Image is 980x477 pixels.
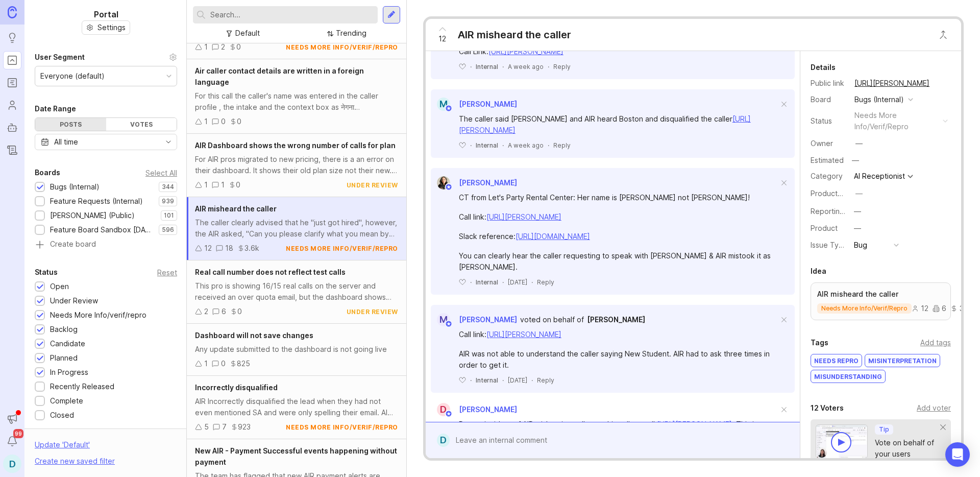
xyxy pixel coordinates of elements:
a: Users [3,96,21,114]
button: Close button [933,25,953,45]
div: · [502,62,504,71]
div: Slack reference: [459,231,778,242]
div: — [854,223,861,234]
div: Details [811,61,836,74]
div: Estimated [811,157,844,164]
div: In Progress [50,367,88,378]
a: [URL][DOMAIN_NAME] [516,232,590,241]
div: 6 [933,305,946,312]
div: 0 [221,116,226,127]
div: Closed [50,410,74,421]
span: New AIR - Payment Successful events happening without payment [195,446,397,466]
button: D [3,455,21,473]
div: Feature Requests (Internal) [50,196,143,207]
div: Vote on behalf of your users [875,437,941,460]
div: Reply [553,141,571,150]
div: under review [347,307,398,316]
div: · [470,62,472,71]
div: Call Link: [459,46,778,57]
div: 12 [912,305,928,312]
label: Reporting Team [811,207,865,216]
a: D[PERSON_NAME] [431,403,517,416]
div: · [470,376,472,385]
a: M[PERSON_NAME] [431,313,517,326]
div: 2 [221,41,225,53]
a: [URL][PERSON_NAME] [488,47,563,56]
div: Candidate [50,338,85,349]
div: Votes [106,118,177,131]
time: [DATE] [508,376,527,384]
a: AIR Dashboard shows the wrong number of calls for planFor AIR pros migrated to new pricing, there... [187,134,406,197]
div: · [470,141,472,150]
p: 101 [164,211,174,220]
div: · [548,141,549,150]
label: ProductboardID [811,189,865,198]
img: member badge [445,183,452,191]
a: Ideas [3,29,21,47]
p: 344 [162,183,174,191]
span: Real call number does not reflect test calls [195,268,346,276]
div: 3.6k [950,305,974,312]
div: 0 [237,116,241,127]
div: misinterpretation [865,354,940,367]
div: NEEDS REPRO [811,354,862,367]
button: Notifications [3,432,21,450]
button: Settings [82,20,130,35]
div: D [437,403,450,416]
div: 825 [237,358,250,369]
a: AIR misheard the callerThe caller clearly advised that he "just got hired", however, the AIR aske... [187,197,406,260]
div: 2 [204,306,208,317]
div: needs more info/verif/repro [854,110,939,132]
img: member badge [445,105,452,112]
div: 0 [237,306,242,317]
a: Changelog [3,141,21,159]
span: 99 [13,429,23,438]
div: Default [235,28,260,39]
div: [PERSON_NAME] (Public) [50,210,135,221]
div: Internal [476,62,498,71]
div: Tags [811,337,828,349]
button: ProductboardID [852,187,866,200]
div: — [855,188,863,199]
div: 3.6k [244,243,259,254]
a: Create board [35,241,177,250]
div: misunderstanding [811,370,885,383]
div: Internal [476,278,498,287]
div: Bugs (Internal) [854,94,904,105]
div: AIR Incorrectly disqualified the lead when they had not even mentioned SA and were only spelling ... [195,396,398,418]
div: needs more info/verif/repro [286,423,398,432]
div: Trending [336,28,366,39]
a: [URL][PERSON_NAME] [486,330,561,339]
div: · [502,376,504,385]
div: M [437,98,450,111]
div: CT from Let's Party Rental Center: Her name is [PERSON_NAME] not [PERSON_NAME]! [459,192,778,203]
div: Needs More Info/verif/repro [50,309,146,321]
img: member badge [445,320,452,328]
div: Status [811,115,846,127]
span: A week ago [508,62,544,71]
div: Under Review [50,295,98,306]
div: Open Intercom Messenger [945,442,970,467]
div: — [849,154,862,167]
div: Board [811,94,846,105]
span: [PERSON_NAME] [459,315,517,324]
a: [URL][PERSON_NAME] [851,77,933,90]
input: Search... [210,9,374,20]
div: · [548,62,549,71]
div: Select All [145,170,177,176]
div: · [531,376,533,385]
span: AIR misheard the caller [195,204,277,213]
a: Autopilot [3,118,21,137]
div: Reply [537,376,554,385]
div: needs more info/verif/repro [286,43,398,52]
p: 596 [162,226,174,234]
span: [PERSON_NAME] [459,178,517,187]
div: AIR was not able to understand the caller saying New Student. AIR had to ask three times in order... [459,348,778,371]
div: 1 [221,179,225,190]
p: AIR misheard the caller [817,289,944,299]
div: 6 [222,306,226,317]
div: M [437,313,450,326]
svg: toggle icon [160,138,177,146]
